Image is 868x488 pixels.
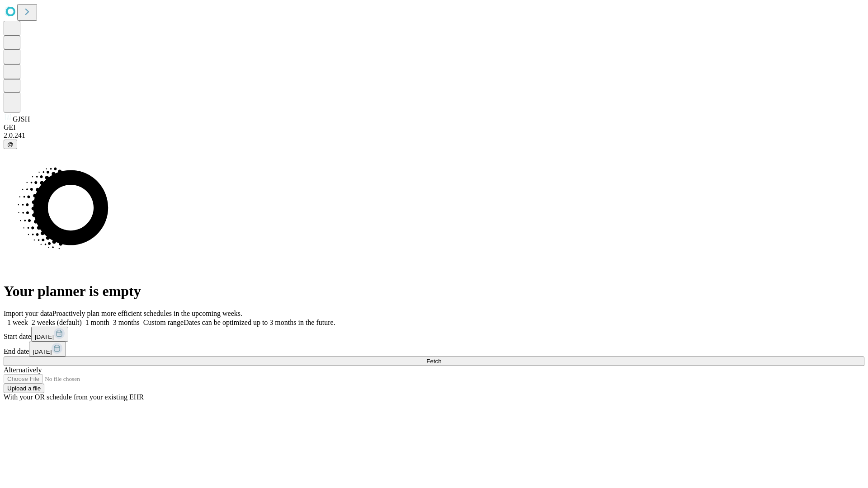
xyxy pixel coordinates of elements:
div: End date [4,342,864,357]
button: [DATE] [31,327,68,342]
button: @ [4,140,17,149]
span: Fetch [426,358,441,365]
h1: Your planner is empty [4,283,864,300]
span: 1 month [85,319,109,326]
div: Start date [4,327,864,342]
span: Dates can be optimized up to 3 months in the future. [184,319,335,326]
button: Upload a file [4,384,44,393]
span: [DATE] [35,333,54,340]
span: Alternatively [4,366,42,374]
span: GJSH [13,115,30,123]
span: Proactively plan more efficient schedules in the upcoming weeks. [52,310,242,317]
button: [DATE] [29,342,66,357]
span: [DATE] [33,348,52,355]
span: 3 months [113,319,140,326]
span: With your OR schedule from your existing EHR [4,393,144,401]
span: Custom range [143,319,184,326]
div: GEI [4,123,864,131]
span: 2 weeks (default) [32,319,82,326]
div: 2.0.241 [4,131,864,140]
span: 1 week [7,319,28,326]
span: @ [7,141,14,148]
span: Import your data [4,310,52,317]
button: Fetch [4,357,864,366]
